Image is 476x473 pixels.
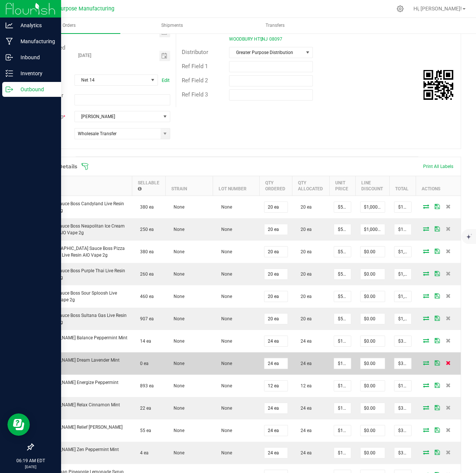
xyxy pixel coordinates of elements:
[432,204,443,209] span: Save Order Detail
[297,361,312,366] span: 24 ea
[356,176,390,196] th: Line Discount
[121,18,223,34] a: Shipments
[218,227,232,232] span: None
[297,316,312,321] span: 20 ea
[136,450,149,455] span: 4 ea
[361,448,385,458] input: 0
[6,38,13,45] inline-svg: Manufacturing
[297,249,312,254] span: 20 ea
[229,30,267,35] span: 890 MANTUA PIKE
[394,269,411,279] input: 0
[334,269,350,279] input: 0
[38,313,127,325] span: Jewish Sauce Boss Sultana Gas Live Resin AIO Vape 2g
[264,269,288,279] input: 0
[165,176,213,196] th: Strain
[229,36,263,42] span: WOODBURY HTS
[264,425,288,436] input: 0
[218,249,232,254] span: None
[3,464,58,470] p: [DATE]
[182,77,208,84] span: Ref Field 2
[262,36,268,42] span: NJ
[218,383,232,388] span: None
[218,294,232,299] span: None
[38,425,123,437] span: [PERSON_NAME] Relief [PERSON_NAME] Mint 20pk
[38,201,124,213] span: Jewish Sauce Boss Candyland Live Resin AIO Vape 2g
[292,176,330,196] th: Qty Allocated
[218,272,232,277] span: None
[38,6,114,12] span: Greater Purpose Manufacturing
[75,75,148,85] span: Net 14
[297,272,312,277] span: 20 ea
[13,69,58,78] p: Inventory
[394,314,411,324] input: 0
[334,202,350,212] input: 0
[264,403,288,413] input: 0
[361,269,385,279] input: 0
[38,335,127,347] span: [PERSON_NAME] Balance Peppermint Mint 20pk
[218,406,232,411] span: None
[224,18,327,34] a: Transfers
[38,402,120,414] span: [PERSON_NAME] Relax Cinnamon Mint 20pk
[13,85,58,94] p: Outbound
[413,6,462,12] span: Hi, [PERSON_NAME]!
[432,383,443,387] span: Save Order Detail
[6,86,13,93] inline-svg: Outbound
[264,247,288,257] input: 0
[432,293,443,298] span: Save Order Detail
[443,338,454,343] span: Delete Order Detail
[361,314,385,324] input: 0
[432,271,443,276] span: Save Order Detail
[132,176,165,196] th: Sellable
[334,291,350,302] input: 0
[396,5,405,12] div: Manage settings
[18,18,120,34] a: Orders
[334,425,350,436] input: 0
[443,383,454,387] span: Delete Order Detail
[256,22,295,29] span: Transfers
[334,224,350,235] input: 0
[432,405,443,410] span: Save Order Detail
[416,176,461,196] th: Actions
[218,316,232,321] span: None
[394,358,411,369] input: 0
[361,403,385,413] input: 0
[136,316,154,321] span: 907 ea
[38,358,120,369] span: [PERSON_NAME] Dream Lavender Mint 20pk
[34,176,132,196] th: Item
[182,63,208,70] span: Ref Field 1
[432,316,443,320] span: Save Order Detail
[361,291,385,302] input: 0
[162,77,169,83] a: Edit
[38,246,125,258] span: [DEMOGRAPHIC_DATA] Sauce Boss Pizza Bagel Kush Live Resin AIO Vape 2g
[6,22,13,29] inline-svg: Analytics
[260,176,292,196] th: Qty Ordered
[297,383,312,388] span: 12 ea
[159,51,170,61] span: Toggle calendar
[264,358,288,369] input: 0
[269,36,282,42] span: 08097
[170,249,184,254] span: None
[218,339,232,344] span: None
[443,204,454,209] span: Delete Order Detail
[297,227,312,232] span: 20 ea
[6,54,13,61] inline-svg: Inbound
[218,450,232,455] span: None
[361,224,385,235] input: 0
[170,316,184,321] span: None
[443,249,454,253] span: Delete Order Detail
[432,338,443,343] span: Save Order Detail
[264,291,288,302] input: 0
[297,450,312,455] span: 24 ea
[297,406,312,411] span: 24 ea
[170,272,184,277] span: None
[75,111,161,122] span: [PERSON_NAME]
[361,425,385,436] input: 0
[38,291,117,302] span: Jewish Sauce Boss Sour Sploosh Live Resin AIO Vape 2g
[170,450,184,455] span: None
[390,176,416,196] th: Total
[53,22,86,29] span: Orders
[6,70,13,77] inline-svg: Inventory
[297,204,312,210] span: 20 ea
[218,204,232,210] span: None
[136,249,154,254] span: 380 ea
